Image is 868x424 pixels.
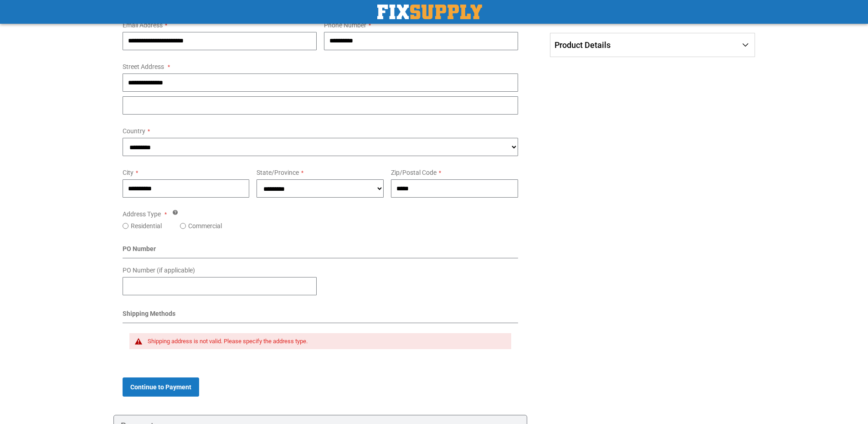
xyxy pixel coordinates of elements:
[123,377,199,397] button: Continue to Payment
[555,40,611,50] span: Product Details
[123,309,519,323] div: Shipping Methods
[148,338,503,345] div: Shipping address is not valid. Please specify the address type.
[130,383,191,391] span: Continue to Payment
[123,169,134,176] span: City
[257,169,299,176] span: State/Province
[123,244,519,258] div: PO Number
[188,221,222,230] label: Commercial
[377,5,482,19] a: store logo
[123,127,145,135] span: Country
[377,5,482,19] img: Fix Industrial Supply
[123,267,195,274] span: PO Number (if applicable)
[131,221,162,230] label: Residential
[123,210,161,218] span: Address Type
[123,21,163,29] span: Email Address
[391,169,437,176] span: Zip/Postal Code
[324,21,366,29] span: Phone Number
[123,63,164,70] span: Street Address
